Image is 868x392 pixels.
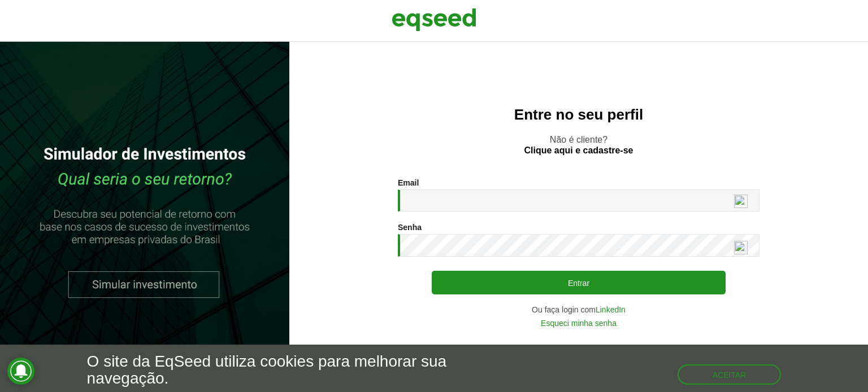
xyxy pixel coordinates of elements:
[398,179,419,187] label: Email
[392,6,476,34] img: EqSeed Logo
[734,195,748,208] img: npw-badge-icon-locked.svg
[398,306,759,314] div: Ou faça login com
[87,353,504,388] h5: O site da EqSeed utiliza cookies para melhorar sua navegação.
[398,223,422,231] label: Senha
[678,364,782,385] button: Aceitar
[312,107,845,123] h2: Entre no seu perfil
[596,306,626,314] a: LinkedIn
[312,134,845,156] p: Não é cliente?
[734,241,748,254] img: npw-badge-icon-locked.svg
[541,319,617,327] a: Esqueci minha senha
[432,271,726,294] button: Entrar
[524,146,633,155] a: Clique aqui e cadastre-se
